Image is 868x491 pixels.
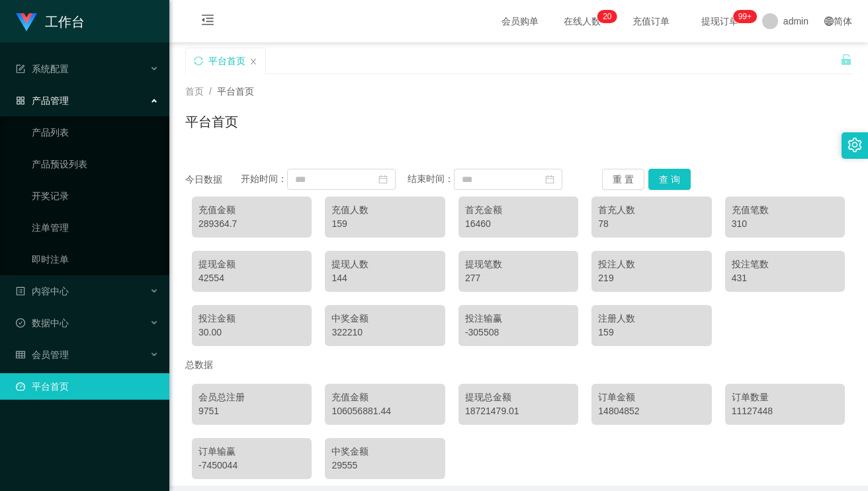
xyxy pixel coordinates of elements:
i: 图标: close [249,58,257,66]
i: 图标: table [16,350,25,359]
a: 即时注单 [32,246,159,273]
div: 42554 [198,271,305,285]
i: 图标: appstore-o [16,96,25,105]
span: 充值订单 [626,17,676,26]
div: 11127448 [732,404,838,418]
i: 图标: form [16,64,25,73]
a: 工作台 [16,16,85,26]
div: 16460 [465,217,572,231]
sup: 20 [597,10,617,23]
div: 投注人数 [598,257,705,271]
i: 图标: check-circle-o [16,318,25,328]
div: 9751 [198,404,305,418]
div: 29555 [331,459,438,472]
div: 会员总注册 [198,390,305,404]
i: 图标: sync [194,56,203,66]
div: 289364.7 [198,217,305,231]
span: / [209,86,212,97]
div: 投注金额 [198,312,305,326]
div: 14804852 [598,404,705,418]
div: -7450044 [198,459,305,472]
div: 充值金额 [198,203,305,217]
i: 图标: calendar [378,175,388,184]
div: 充值人数 [331,203,438,217]
i: 图标: global [824,17,834,26]
div: 提现笔数 [465,257,572,271]
span: 提现订单 [695,17,745,26]
div: 322210 [331,326,438,339]
a: 产品列表 [32,119,159,146]
div: 159 [331,217,438,231]
div: 18721479.01 [465,404,572,418]
button: 查 询 [648,169,691,190]
div: 277 [465,271,572,285]
div: -305508 [465,326,572,339]
div: 平台首页 [208,48,245,73]
img: logo.9652507e.png [16,13,37,32]
i: 图标: setting [847,138,862,152]
div: 中奖金额 [331,445,438,459]
h1: 工作台 [45,1,85,43]
div: 首充人数 [598,203,705,217]
div: 订单金额 [598,390,705,404]
a: 产品预设列表 [32,151,159,177]
div: 中奖金额 [331,312,438,326]
span: 平台首页 [217,86,254,97]
button: 重 置 [602,169,644,190]
p: 0 [607,10,612,23]
i: 图标: menu-fold [185,1,230,43]
div: 提现总金额 [465,390,572,404]
span: 系统配置 [16,64,69,74]
div: 310 [732,217,838,231]
span: 开始时间： [241,173,287,184]
div: 订单数量 [732,390,838,404]
a: 注单管理 [32,214,159,241]
span: 在线人数 [557,17,607,26]
span: 结束时间： [408,173,454,184]
div: 今日数据 [185,173,241,187]
span: 首页 [185,86,204,97]
span: 产品管理 [16,95,69,106]
div: 219 [598,271,705,285]
h1: 平台首页 [185,112,238,132]
i: 图标: calendar [545,175,554,184]
p: 2 [603,10,607,23]
div: 159 [598,326,705,339]
div: 订单输赢 [198,445,305,459]
div: 投注输赢 [465,312,572,326]
span: 会员管理 [16,349,69,360]
i: 图标: profile [16,287,25,296]
i: 图标: unlock [840,54,852,66]
div: 注册人数 [598,312,705,326]
div: 431 [732,271,838,285]
div: 充值金额 [331,390,438,404]
span: 内容中心 [16,286,69,296]
div: 提现金额 [198,257,305,271]
span: 数据中心 [16,318,69,328]
div: 144 [331,271,438,285]
div: 78 [598,217,705,231]
sup: 980 [733,10,757,23]
div: 充值笔数 [732,203,838,217]
div: 总数据 [185,353,852,377]
div: 提现人数 [331,257,438,271]
a: 图标: dashboard平台首页 [16,373,159,400]
div: 106056881.44 [331,404,438,418]
div: 投注笔数 [732,257,838,271]
a: 开奖记录 [32,183,159,209]
div: 30.00 [198,326,305,339]
div: 首充金额 [465,203,572,217]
